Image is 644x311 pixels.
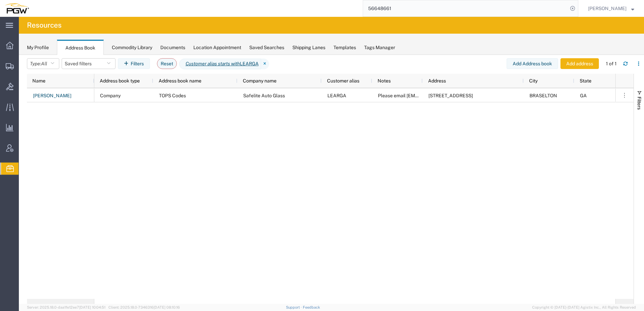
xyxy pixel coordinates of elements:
span: Safelite Auto Glass [243,93,285,98]
div: Saved Searches [249,44,284,51]
span: Amber Hickey [588,5,626,12]
h4: Resources [27,17,62,34]
span: Address book name [159,78,201,83]
span: Server: 2025.18.0-daa1fe12ee7 [27,305,105,309]
span: All [41,61,47,66]
a: Support [286,305,303,309]
button: [PERSON_NAME] [588,4,635,12]
span: [DATE] 08:10:16 [154,305,180,309]
span: 1350 Braselton Parkway [428,93,473,98]
span: Notes [378,78,391,83]
span: State [580,78,591,83]
span: City [529,78,538,83]
button: Saved filters [62,58,116,69]
span: Name [32,78,45,83]
span: Filters [637,97,642,110]
div: Documents [160,44,185,51]
span: GA [580,93,587,98]
div: Templates [333,44,356,51]
div: 1 of 1 [606,60,618,67]
div: My Profile [27,44,49,51]
div: Address Book [57,40,104,55]
a: [PERSON_NAME] [33,91,72,101]
a: Feedback [303,305,320,309]
span: [DATE] 10:04:51 [79,305,105,309]
span: BRASELTON [529,93,557,98]
i: Customer alias starts with [186,60,240,67]
button: Add Address book [507,58,558,69]
div: Shipping Lanes [292,44,325,51]
span: Address [428,78,446,83]
span: Client: 2025.18.0-7346316 [108,305,180,309]
span: LEARGA [327,93,346,98]
span: TOPS Codes [159,93,186,98]
button: Type:All [27,58,59,69]
span: Company [100,93,121,98]
button: Add address [560,58,599,69]
div: Commodity Library [112,44,152,51]
span: Company name [243,78,277,83]
button: Reset [157,58,177,69]
span: Customer alias starts with LEARGA [179,59,261,69]
input: Search for shipment number, reference number [363,0,568,16]
span: Address book type [100,78,140,83]
button: Filters [118,58,150,69]
div: Tags Manager [364,44,395,51]
span: Customer alias [327,78,359,83]
span: Copyright © [DATE]-[DATE] Agistix Inc., All Rights Reserved [532,305,636,310]
div: Location Appointment [193,44,241,51]
img: logo [5,3,29,13]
